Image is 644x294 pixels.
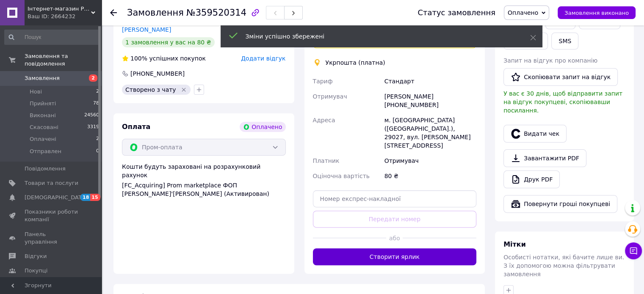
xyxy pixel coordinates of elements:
span: Створено з чату [125,86,176,93]
span: Замовлення та повідомлення [25,52,102,68]
span: Оплачено [508,9,538,16]
div: м. [GEOGRAPHIC_DATA] ([GEOGRAPHIC_DATA].), 29027, вул. [PERSON_NAME][STREET_ADDRESS] [383,113,478,153]
span: 15 [90,194,100,201]
input: Номер експрес-накладної [313,190,477,207]
button: SMS [551,33,578,49]
span: Запит на відгук про компанію [503,57,597,64]
span: Отправлен [30,148,61,155]
div: Зміни успішно збережені [246,32,509,41]
span: 2 [89,74,97,82]
button: Видати чек [503,125,567,143]
span: Особисті нотатки, які бачите лише ви. З їх допомогою можна фільтрувати замовлення [503,254,624,278]
span: Тариф [313,78,333,85]
span: або [386,234,403,242]
span: Замовлення виконано [564,10,629,16]
span: Виконані [30,112,56,119]
a: [PERSON_NAME] [122,26,171,33]
span: Платник [313,157,340,164]
span: Скасовані [30,124,58,131]
span: Прийняті [30,100,56,107]
span: 2 [96,88,99,96]
span: 0 [96,148,99,155]
span: У вас є 30 днів, щоб відправити запит на відгук покупцеві, скопіювавши посилання. [503,90,622,114]
div: Кошти будуть зараховані на розрахунковий рахунок [122,162,286,198]
span: Оціночна вартість [313,173,370,179]
div: Статус замовлення [417,8,495,17]
div: Отримувач [383,153,478,168]
span: Додати відгук [241,55,285,62]
button: Створити ярлик [313,248,477,265]
span: 24560 [84,112,99,119]
div: 80 ₴ [383,168,478,184]
div: 1 замовлення у вас на 80 ₴ [122,37,215,47]
span: 3319 [87,124,99,131]
div: Оплачено [240,122,285,132]
div: Повернутися назад [110,8,117,17]
div: Стандарт [383,74,478,89]
a: Завантажити PDF [503,149,586,167]
div: Ваш ID: 2664232 [28,13,102,20]
span: Інтернет-магазин PULTSHOP [28,5,91,13]
span: Замовлення [25,74,60,82]
span: Мітки [503,240,526,248]
svg: Видалити мітку [180,86,187,93]
span: Покупці [25,267,47,275]
a: Друк PDF [503,170,560,188]
span: Відгуки [25,253,47,260]
span: 78 [93,100,99,107]
span: Товари та послуги [25,179,78,187]
span: Показники роботи компанії [25,208,78,223]
span: 100% [130,55,147,62]
span: 2 [96,135,99,143]
span: Повідомлення [25,165,66,173]
div: [PHONE_NUMBER] [130,69,185,78]
button: Повернути гроші покупцеві [503,195,617,213]
span: Оплачені [30,135,56,143]
span: 18 [80,194,90,201]
div: успішних покупок [122,54,206,63]
span: Замовлення [127,8,184,18]
span: Панель управління [25,231,78,246]
button: Чат з покупцем [625,242,642,259]
span: Нові [30,88,42,96]
span: Оплата [122,123,150,131]
button: Скопіювати запит на відгук [503,68,618,86]
button: Замовлення виконано [558,6,636,19]
div: [PERSON_NAME] [PHONE_NUMBER] [383,89,478,113]
div: Укрпошта (платна) [323,58,387,67]
span: [DEMOGRAPHIC_DATA] [25,194,87,201]
span: №359520314 [186,8,246,18]
div: [FC_Acquiring] Prom marketplace ФОП [PERSON_NAME]'[PERSON_NAME] (Активирован) [122,181,286,198]
input: Пошук [4,30,100,45]
span: Адреса [313,117,335,124]
span: Отримувач [313,93,347,100]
